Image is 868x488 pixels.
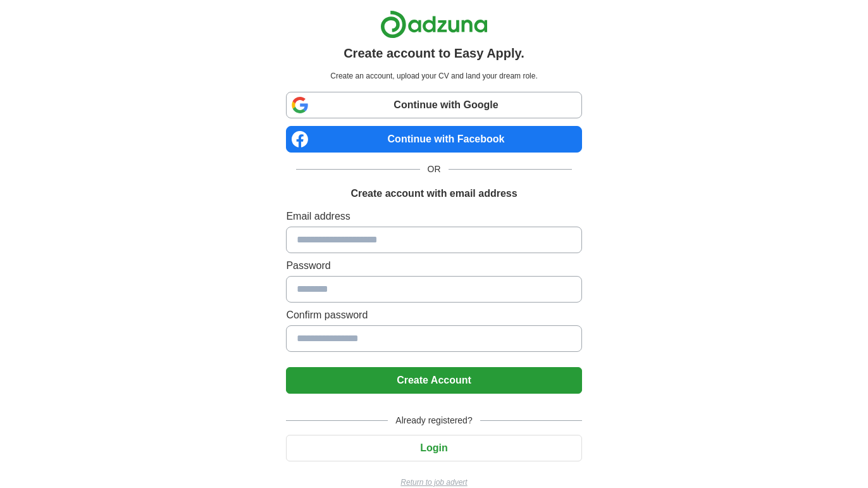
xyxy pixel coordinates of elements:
[350,186,517,201] h1: Create account with email address
[286,308,581,323] label: Confirm password
[380,10,488,39] img: Adzuna logo
[286,442,581,453] a: Login
[388,414,480,427] span: Already registered?
[286,92,581,118] a: Continue with Google
[286,367,581,394] button: Create Account
[344,44,524,63] h1: Create account to Easy Apply.
[286,209,581,224] label: Email address
[286,435,581,461] button: Login
[420,163,449,176] span: OR
[286,126,581,153] a: Continue with Facebook
[286,477,581,488] a: Return to job advert
[286,258,581,273] label: Password
[288,70,579,82] p: Create an account, upload your CV and land your dream role.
